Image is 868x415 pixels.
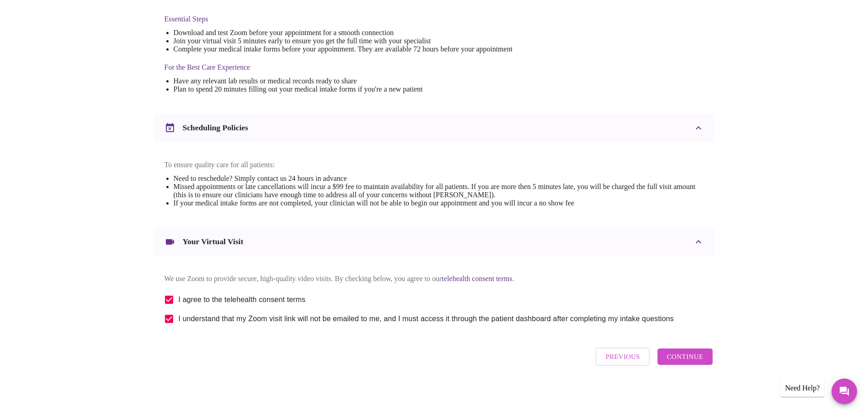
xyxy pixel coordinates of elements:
[174,77,513,85] li: Have any relevant lab results or medical records ready to share
[667,351,703,363] span: Continue
[174,45,513,53] li: Complete your medical intake forms before your appointment. They are available 72 hours before yo...
[174,29,513,37] li: Download and test Zoom before your appointment for a smooth connection
[154,113,715,143] div: Scheduling Policies
[606,351,640,363] span: Previous
[154,227,715,256] div: Your Virtual Visit
[183,123,248,133] h3: Scheduling Policies
[174,174,704,183] li: Need to reschedule? Simply contact us 24 hours in advance
[164,15,513,23] h4: Essential Steps
[174,183,704,199] li: Missed appointments or late cancellations will incur a $99 fee to maintain availability for all p...
[174,37,513,45] li: Join your virtual visit 5 minutes early to ensure you get the full time with your specialist
[164,275,704,283] p: We use Zoom to provide secure, high-quality video visits. By checking below, you agree to our .
[781,379,824,397] div: Need Help?
[657,348,712,365] button: Continue
[164,161,704,169] p: To ensure quality care for all patients:
[442,275,513,282] a: telehealth consent terms
[164,63,513,72] h4: For the Best Care Experience
[183,237,244,246] h3: Your Virtual Visit
[596,348,650,366] button: Previous
[179,313,674,324] span: I understand that my Zoom visit link will not be emailed to me, and I must access it through the ...
[174,85,513,93] li: Plan to spend 20 minutes filling out your medical intake forms if you're a new patient
[179,294,306,305] span: I agree to the telehealth consent terms
[832,379,857,404] button: Messages
[174,199,704,207] li: If your medical intake forms are not completed, your clinician will not be able to begin our appo...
